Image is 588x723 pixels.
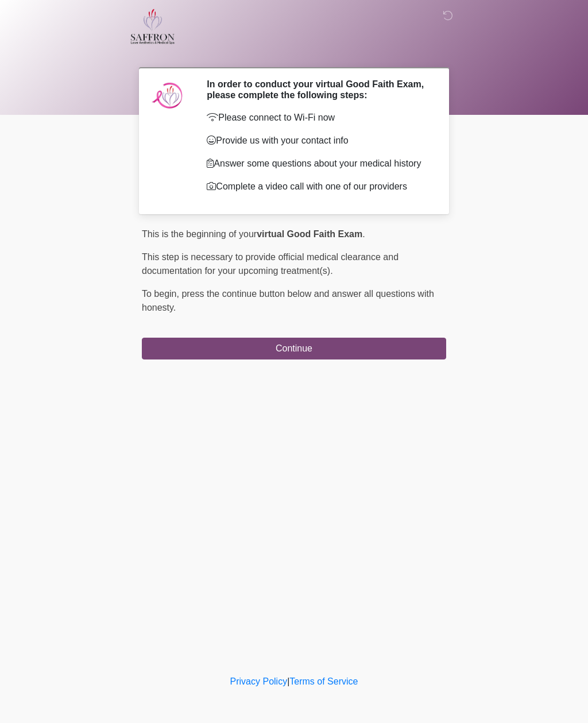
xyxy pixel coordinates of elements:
a: Terms of Service [289,676,358,686]
span: . [362,229,365,239]
h2: In order to conduct your virtual Good Faith Exam, please complete the following steps: [207,79,429,100]
a: | [287,676,289,686]
button: Continue [142,338,446,359]
p: Please connect to Wi-Fi now [207,111,429,125]
img: Saffron Laser Aesthetics and Medical Spa Logo [130,9,175,44]
span: To begin, [142,289,181,299]
span: press the continue button below and answer all questions with honesty. [142,289,434,312]
strong: virtual Good Faith Exam [257,229,362,239]
p: Answer some questions about your medical history [207,157,429,171]
a: Privacy Policy [230,676,288,686]
p: Provide us with your contact info [207,134,429,148]
p: Complete a video call with one of our providers [207,180,429,194]
span: This step is necessary to provide official medical clearance and documentation for your upcoming ... [142,252,399,276]
img: Agent Avatar [150,79,185,113]
span: This is the beginning of your [142,229,257,239]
